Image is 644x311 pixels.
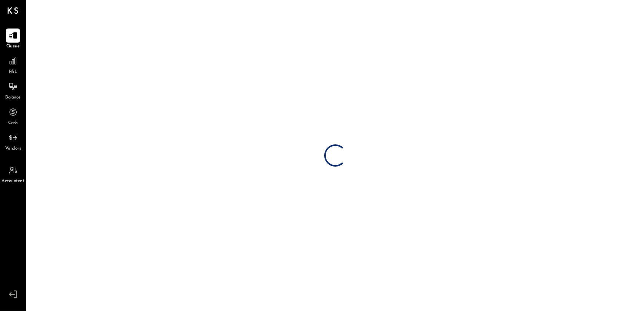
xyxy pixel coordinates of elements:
a: Queue [0,29,26,50]
a: Balance [0,80,26,101]
span: Balance [5,94,21,101]
a: Cash [0,105,26,127]
span: Vendors [5,146,21,152]
a: Vendors [0,131,26,152]
span: P&L [9,69,17,76]
a: Accountant [0,163,26,185]
span: Queue [6,43,20,50]
span: Accountant [2,178,24,185]
span: Cash [8,120,18,127]
a: P&L [0,54,26,76]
